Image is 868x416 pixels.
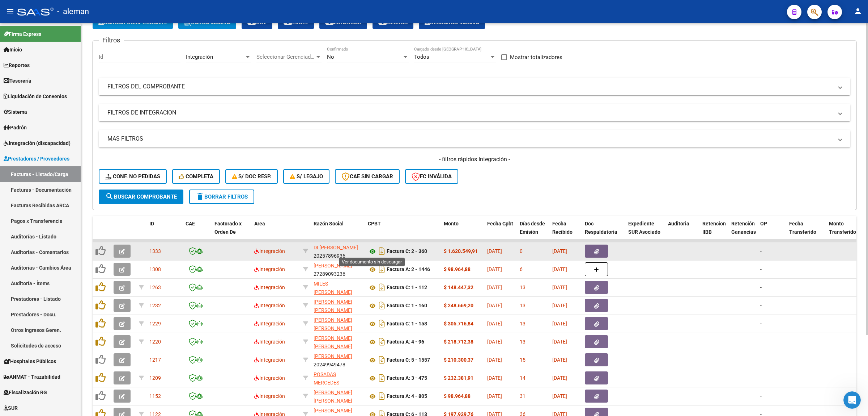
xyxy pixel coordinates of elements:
[254,266,285,272] span: Integración
[520,357,526,363] span: 15
[107,83,833,91] mat-panel-title: FILTROS DEL COMPROBANTE
[335,169,400,184] button: CAE SIN CARGAR
[149,393,161,399] span: 1152
[149,339,161,345] span: 1220
[254,248,285,254] span: Integración
[487,284,502,290] span: [DATE]
[520,393,526,399] span: 31
[760,375,762,381] span: -
[314,408,352,413] span: [PERSON_NAME]
[225,169,278,184] button: S/ Doc Resp.
[314,334,362,349] div: 20253402076
[517,216,549,248] datatable-header-cell: Días desde Emisión
[377,354,387,366] i: Descargar documento
[484,216,517,248] datatable-header-cell: Fecha Cpbt
[760,339,762,345] span: -
[183,216,212,248] datatable-header-cell: CAE
[314,299,352,313] span: [PERSON_NAME] [PERSON_NAME]
[254,303,285,308] span: Integración
[760,321,762,326] span: -
[196,192,204,201] mat-icon: delete
[99,104,850,121] mat-expansion-panel-header: FILTROS DE INTEGRACION
[99,155,850,163] h4: - filtros rápidos Integración -
[702,221,726,235] span: Retencion IIBB
[314,280,362,295] div: 27400940172
[311,216,365,248] datatable-header-cell: Razón Social
[387,394,427,399] strong: Factura A: 4 - 805
[387,357,430,363] strong: Factura C: 5 - 1557
[146,216,183,248] datatable-header-cell: ID
[552,339,567,345] span: [DATE]
[365,216,441,248] datatable-header-cell: CPBT
[314,390,352,404] span: [PERSON_NAME] [PERSON_NAME]
[520,221,545,235] span: Días desde Emisión
[4,77,31,85] span: Tesorería
[487,303,502,308] span: [DATE]
[520,284,526,290] span: 13
[172,169,220,184] button: Completa
[387,339,424,345] strong: Factura A: 4 - 96
[99,190,183,204] button: Buscar Comprobante
[4,357,56,365] span: Hospitales Públicos
[552,284,567,290] span: [DATE]
[412,173,452,180] span: FC Inválida
[487,248,502,254] span: [DATE]
[377,336,387,348] i: Descargar documento
[314,371,339,386] span: POSADAS MERCEDES
[314,352,362,367] div: 20249949478
[444,266,471,272] strong: $ 98.964,88
[186,221,195,226] span: CAE
[760,303,762,308] span: -
[149,266,161,272] span: 1308
[4,108,27,116] span: Sistema
[105,194,177,200] span: Buscar Comprobante
[314,370,362,386] div: 27268941784
[444,339,473,345] strong: $ 218.712,38
[510,53,562,62] span: Mostrar totalizadores
[149,357,161,363] span: 1217
[254,393,285,399] span: Integración
[314,263,352,269] span: [PERSON_NAME]
[4,30,41,38] span: Firma Express
[377,372,387,384] i: Descargar documento
[254,357,285,363] span: Integración
[107,135,833,143] mat-panel-title: MAS FILTROS
[444,303,473,308] strong: $ 248.669,20
[487,393,502,399] span: [DATE]
[826,216,866,248] datatable-header-cell: Monto Transferido
[549,216,582,248] datatable-header-cell: Fecha Recibido
[314,335,352,349] span: [PERSON_NAME] [PERSON_NAME]
[254,284,285,290] span: Integración
[444,393,471,399] strong: $ 98.964,88
[520,248,523,254] span: 0
[760,393,762,399] span: -
[254,375,285,381] span: Integración
[314,298,362,313] div: 23261482274
[854,7,862,16] mat-icon: person
[378,19,408,26] span: Gecros
[387,249,427,254] strong: Factura C: 2 - 360
[283,169,329,184] button: S/ legajo
[487,375,502,381] span: [DATE]
[728,216,757,248] datatable-header-cell: Retención Ganancias
[585,221,617,235] span: Doc Respaldatoria
[284,19,308,26] span: EXCEL
[314,221,344,226] span: Razón Social
[487,221,513,226] span: Fecha Cpbt
[4,92,67,100] span: Liquidación de Convenios
[4,155,69,163] span: Prestadores / Proveedores
[325,19,361,26] span: Estandar
[786,216,826,248] datatable-header-cell: Fecha Transferido
[441,216,484,248] datatable-header-cell: Monto
[757,216,786,248] datatable-header-cell: OP
[327,54,334,60] span: No
[377,390,387,402] i: Descargar documento
[377,245,387,257] i: Descargar documento
[552,357,567,363] span: [DATE]
[582,216,625,248] datatable-header-cell: Doc Respaldatoria
[520,339,526,345] span: 13
[520,303,526,308] span: 13
[4,139,71,147] span: Integración (discapacidad)
[377,318,387,329] i: Descargar documento
[105,173,160,180] span: Conf. no pedidas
